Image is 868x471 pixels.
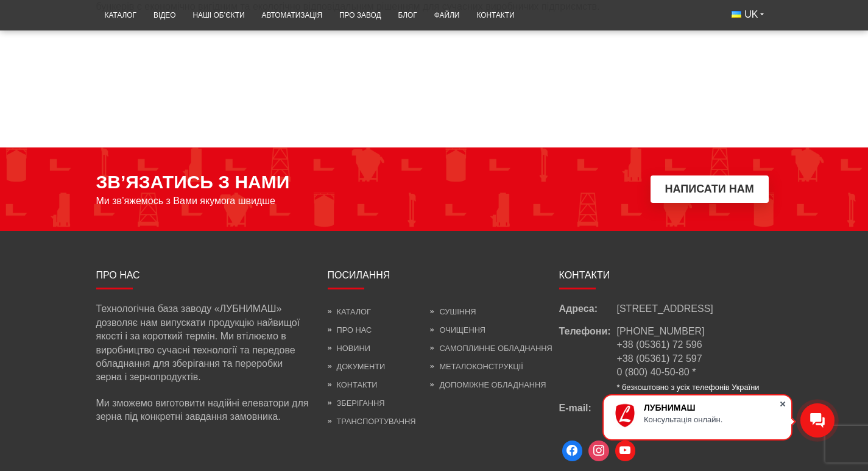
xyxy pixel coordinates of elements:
a: Instagram [585,437,612,464]
a: Документи [328,362,386,371]
a: Facebook [559,437,586,464]
a: +38 (05361) 72 596 [617,339,702,350]
a: Про нас [328,325,372,335]
p: Ми зможемо виготовити надійні елеватори для зерна під конкретні завдання замовника. [96,397,309,424]
a: Відео [145,4,184,27]
span: [STREET_ADDRESS] [617,302,713,316]
a: Новини [328,344,370,353]
span: Телефони: [559,325,617,393]
a: Файли [426,4,468,27]
a: Допоміжне обладнання [430,380,546,389]
button: UK [723,4,772,26]
a: Youtube [612,437,639,464]
a: [PHONE_NUMBER] [617,326,705,336]
a: Наші об’єкти [184,4,253,27]
span: Контакти [559,270,610,280]
button: Написати нам [651,175,769,203]
a: Каталог [328,307,371,316]
span: E-mail: [559,402,617,429]
a: Контакти [328,380,378,389]
div: ЛУБНИМАШ [644,403,779,413]
a: Транспортування [328,417,416,426]
span: Про нас [96,270,140,280]
a: Очищення [430,325,485,335]
span: Адреса: [559,302,617,316]
span: ЗВ’ЯЗАТИСЬ З НАМИ [96,172,290,193]
a: Металоконструкції [430,362,523,371]
a: Сушіння [430,307,476,316]
a: Про завод [331,4,389,27]
a: +38 (05361) 72 597 [617,353,702,364]
li: * безкоштовно з усіх телефонів України [617,382,760,393]
a: Каталог [96,4,145,27]
img: Українська [732,11,741,18]
span: UK [744,8,758,21]
div: Консультація онлайн. [644,415,779,424]
a: Самоплинне обладнання [430,344,552,353]
a: Контакти [468,4,523,27]
p: Технологічна база заводу «ЛУБНИМАШ» дозволяє нам випускати продукцію найвищої якості і за коротки... [96,302,309,384]
span: Посилання [328,270,390,280]
a: Зберігання [328,398,385,408]
a: Блог [389,4,425,27]
a: 0 (800) 40-50-80 * [617,367,696,377]
a: Автоматизація [253,4,331,27]
span: Ми зв’яжемось з Вами якумога швидше [96,196,276,207]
